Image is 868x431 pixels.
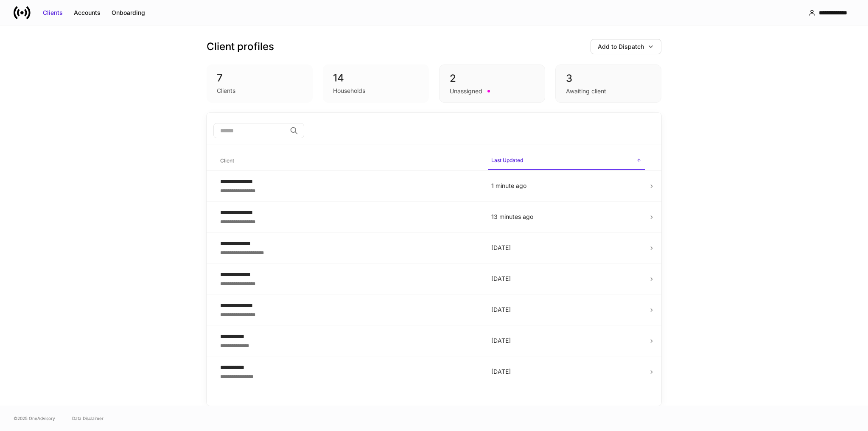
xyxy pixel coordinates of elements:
[217,87,235,95] div: Clients
[207,40,274,53] h3: Client profiles
[598,42,644,51] div: Add to Dispatch
[566,87,606,95] div: Awaiting client
[439,64,545,103] div: 2Unassigned
[491,182,641,190] p: 1 minute ago
[72,415,104,422] a: Data Disclaimer
[491,213,641,221] p: 13 minutes ago
[68,6,106,20] button: Accounts
[37,6,68,20] button: Clients
[217,152,481,170] span: Client
[220,157,234,165] h6: Client
[491,336,641,345] p: [DATE]
[333,71,419,85] div: 14
[450,87,482,95] div: Unassigned
[491,367,641,376] p: [DATE]
[333,87,365,95] div: Households
[491,274,641,283] p: [DATE]
[488,152,645,170] span: Last Updated
[491,243,641,252] p: [DATE]
[112,8,145,17] div: Onboarding
[491,305,641,314] p: [DATE]
[491,156,523,164] h6: Last Updated
[14,415,55,422] span: © 2025 OneAdvisory
[217,71,302,85] div: 7
[450,72,535,85] div: 2
[106,6,151,20] button: Onboarding
[74,8,101,17] div: Accounts
[555,64,661,103] div: 3Awaiting client
[43,8,63,17] div: Clients
[566,72,651,85] div: 3
[591,39,661,54] button: Add to Dispatch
